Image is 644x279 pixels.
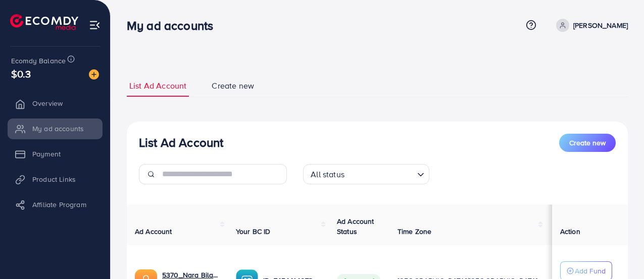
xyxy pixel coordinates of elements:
h3: My ad accounts [127,18,221,33]
p: Add Fund [575,265,606,277]
img: logo [10,14,78,30]
a: [PERSON_NAME] [552,19,628,32]
span: Ad Account Status [337,216,374,236]
span: List Ad Account [129,80,186,92]
span: $0.3 [11,66,31,81]
input: Search for option [348,165,413,182]
img: image [89,69,99,79]
h3: List Ad Account [139,135,223,150]
span: Create new [212,80,254,92]
p: [PERSON_NAME] [573,19,628,31]
span: Action [560,226,580,236]
span: Time Zone [398,226,431,236]
span: All status [309,167,346,182]
button: Create new [559,134,616,152]
span: Ecomdy Balance [11,56,66,66]
span: Ad Account [135,226,172,236]
span: Create new [569,138,606,148]
span: Your BC ID [236,226,271,236]
img: menu [89,19,101,31]
div: Search for option [303,164,429,184]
